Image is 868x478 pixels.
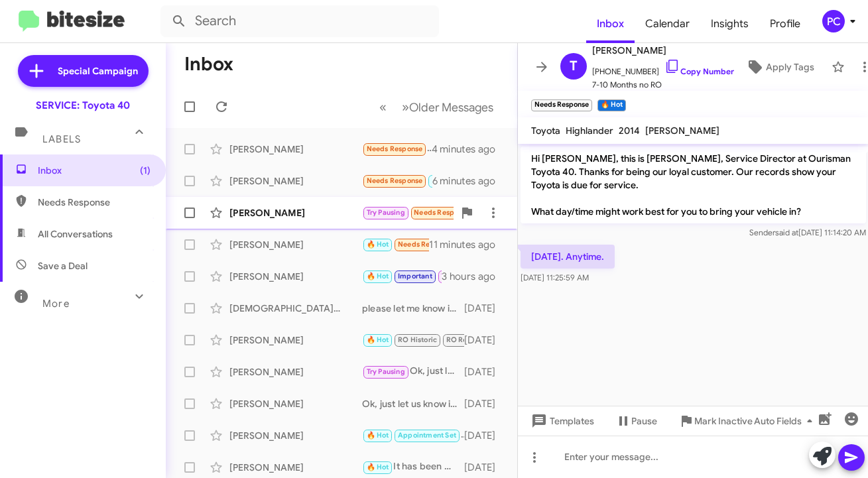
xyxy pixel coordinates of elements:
[464,461,507,474] div: [DATE]
[362,397,464,410] div: Ok, just let us know if we can help with anything. Have a nice day!
[749,227,865,237] span: Sender [DATE] 11:14:20 AM
[521,147,866,223] p: Hi [PERSON_NAME], this is [PERSON_NAME], Service Director at Ourisman Toyota 40. Thanks for being...
[367,176,423,185] span: Needs Response
[464,302,507,315] div: [DATE]
[592,78,734,91] span: 7-10 Months no RO
[775,227,798,237] span: said at
[229,302,362,315] div: [DEMOGRAPHIC_DATA][PERSON_NAME]
[398,431,456,440] span: Appointment Set
[160,5,439,37] input: Search
[402,99,409,115] span: »
[229,397,362,410] div: [PERSON_NAME]
[379,99,387,115] span: «
[394,93,501,121] button: Next
[668,409,763,433] button: Mark Inactive
[759,5,811,43] a: Profile
[229,238,362,251] div: [PERSON_NAME]
[414,208,470,217] span: Needs Response
[700,5,759,43] a: Insights
[362,141,432,156] div: In newyork
[694,409,753,433] span: Mark Inactive
[531,99,592,111] small: Needs Response
[754,409,818,433] span: Auto Fields
[367,431,389,440] span: 🔥 Hot
[38,164,151,177] span: Inbox
[38,196,151,209] span: Needs Response
[38,227,113,241] span: All Conversations
[367,335,389,344] span: 🔥 Hot
[592,58,734,78] span: [PHONE_NUMBER]
[229,174,362,188] div: [PERSON_NAME]
[140,164,151,177] span: (1)
[229,270,362,283] div: [PERSON_NAME]
[409,100,493,115] span: Older Messages
[521,245,615,269] p: [DATE]. Anytime.
[566,125,613,137] span: Highlander
[597,99,626,111] small: 🔥 Hot
[42,133,81,145] span: Labels
[229,143,362,156] div: [PERSON_NAME]
[446,335,526,344] span: RO Responded Historic
[464,397,507,410] div: [DATE]
[229,333,362,347] div: [PERSON_NAME]
[229,206,362,219] div: [PERSON_NAME]
[592,42,734,58] span: [PERSON_NAME]
[362,459,464,475] div: It has been more than 6 months since your last visit, which is recommended by [PERSON_NAME].
[442,270,506,283] div: 3 hours ago
[528,409,594,433] span: Templates
[362,302,464,315] div: please let me know if you have any other questions.
[441,272,479,280] span: Try Pausing
[367,463,389,471] span: 🔥 Hot
[36,99,130,112] div: SERVICE: Toyota 40
[398,335,437,344] span: RO Historic
[811,10,853,32] button: PC
[743,409,828,433] button: Auto Fields
[367,208,405,217] span: Try Pausing
[362,205,454,220] div: I am out of town now. Will let you know. Thank you
[531,125,560,137] span: Toyota
[371,93,395,121] button: Previous
[18,55,149,87] a: Special Campaign
[229,429,362,442] div: [PERSON_NAME]
[766,55,814,79] span: Apply Tags
[367,272,389,280] span: 🔥 Hot
[58,64,138,78] span: Special Campaign
[464,429,507,442] div: [DATE]
[464,365,507,379] div: [DATE]
[521,272,589,282] span: [DATE] 11:25:59 AM
[734,55,825,79] button: Apply Tags
[619,125,640,137] span: 2014
[372,93,501,121] nav: Page navigation example
[464,333,507,347] div: [DATE]
[664,66,734,76] a: Copy Number
[362,269,442,284] div: Great, we look forward to seeing you on [DATE] 1:00PM
[367,367,405,376] span: Try Pausing
[822,10,845,32] div: PC
[518,409,605,433] button: Templates
[367,240,389,249] span: 🔥 Hot
[229,461,362,474] div: [PERSON_NAME]
[398,240,454,249] span: Needs Response
[184,54,233,75] h1: Inbox
[362,428,464,443] div: Thank you, we will adjust our records.
[605,409,668,433] button: Pause
[362,332,464,347] div: Thank you, we will adjust our records.
[362,173,432,188] div: [DATE]. Anytime.
[38,259,88,272] span: Save a Deal
[631,409,657,433] span: Pause
[586,5,635,43] span: Inbox
[362,364,464,379] div: Ok, just let us know when there is a convenient day and time for you.
[432,143,507,156] div: 4 minutes ago
[570,56,578,77] span: T
[42,298,70,310] span: More
[429,238,506,251] div: 11 minutes ago
[362,237,429,252] div: Perfect
[367,145,423,153] span: Needs Response
[645,125,719,137] span: [PERSON_NAME]
[432,174,507,188] div: 6 minutes ago
[398,272,432,280] span: Important
[635,5,700,43] a: Calendar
